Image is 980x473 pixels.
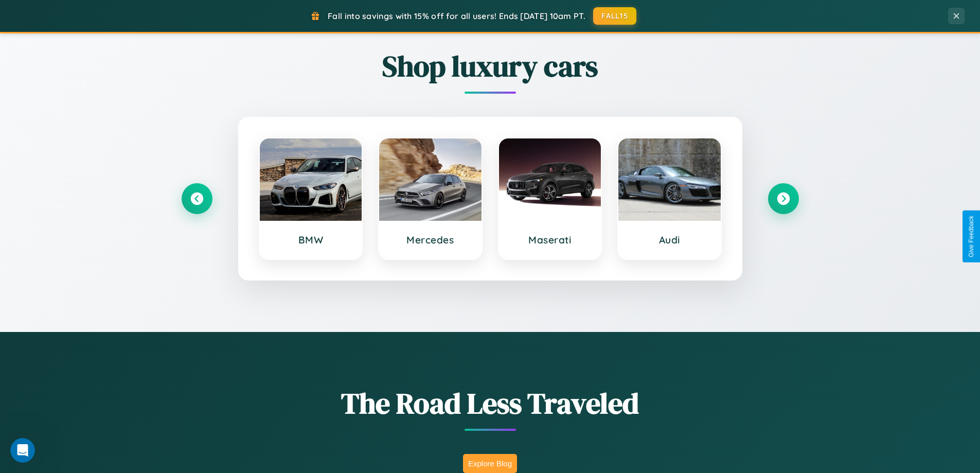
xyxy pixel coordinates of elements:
h3: Maserati [509,234,591,246]
button: FALL15 [593,7,636,25]
h1: The Road Less Traveled [182,383,799,423]
h3: BMW [270,234,352,246]
h3: Mercedes [389,234,471,246]
h2: Shop luxury cars [182,46,799,86]
div: Give Feedback [968,216,975,257]
span: Fall into savings with 15% off for all users! Ends [DATE] 10am PT. [328,11,585,21]
h3: Audi [629,234,710,246]
button: Explore Blog [463,454,517,473]
iframe: Intercom live chat [10,438,35,463]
